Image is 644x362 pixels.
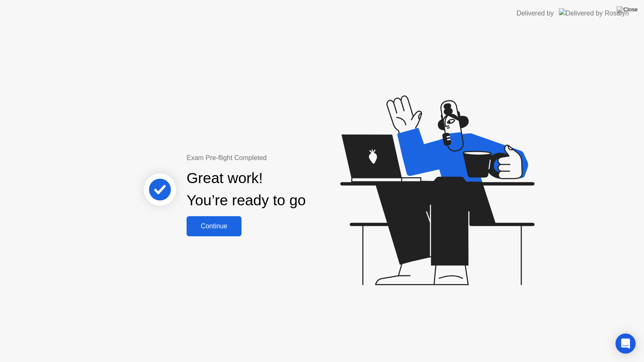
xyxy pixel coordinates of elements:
[517,8,554,18] div: Delivered by
[615,334,636,354] div: Open Intercom Messenger
[187,216,241,236] button: Continue
[189,222,239,230] div: Continue
[187,153,360,163] div: Exam Pre-flight Completed
[559,8,629,18] img: Delivered by Rosalyn
[187,167,306,212] div: Great work! You’re ready to go
[617,6,638,13] img: Close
